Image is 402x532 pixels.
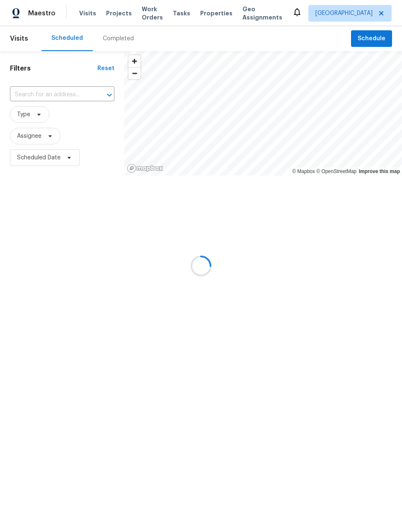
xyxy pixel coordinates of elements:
button: Zoom out [128,67,140,79]
a: Mapbox homepage [127,164,163,173]
a: OpenStreetMap [316,168,356,174]
button: Zoom in [128,55,140,67]
a: Mapbox [292,168,315,174]
a: Improve this map [359,168,400,174]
